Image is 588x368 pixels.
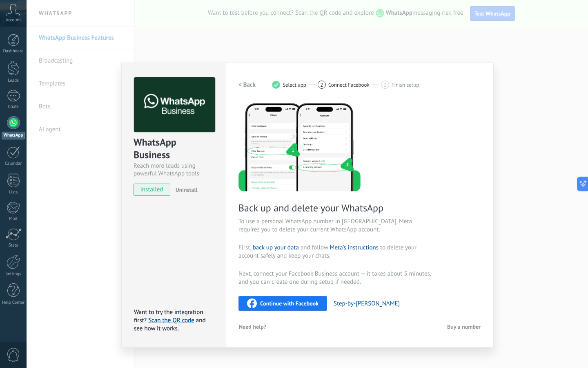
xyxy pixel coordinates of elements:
[238,321,267,333] button: Need help?
[334,300,400,307] button: Step-by-[PERSON_NAME]
[238,270,433,286] span: Next, connect your Facebook Business account — it takes about 5 minutes, and you can create one d...
[238,102,361,191] img: delete personal phone
[172,184,198,196] button: Uninstall
[134,162,214,177] div: Reach more leads using powerful WhatsApp tools
[260,301,318,306] span: Continue with Facebook
[134,316,206,332] span: and see how it works.
[283,82,306,88] span: Select app
[392,82,419,88] span: Finish setup
[134,77,215,132] img: logo_main.png
[6,18,21,23] span: Account
[2,243,25,248] div: Stats
[2,272,25,277] div: Settings
[447,321,481,333] button: Buy a number
[238,296,327,311] button: Continue with Facebook
[238,218,433,234] span: To use a personal WhatsApp number in [GEOGRAPHIC_DATA], Meta requires you to delete your current ...
[238,244,433,260] span: First, and follow to delete your account safely and keep your chats.
[253,244,299,251] a: back up your data
[176,186,198,193] span: Uninstall
[2,132,25,139] div: WhatsApp
[2,190,25,195] div: Lists
[2,104,25,110] div: Chats
[238,81,256,89] h2: < Back
[238,202,433,214] span: Back up and delete your WhatsApp
[2,49,25,54] div: Dashboard
[239,324,266,330] span: Need help?
[383,81,386,88] span: 3
[134,308,203,324] span: Want to try the integration first?
[2,161,25,166] div: Calendar
[238,77,256,92] button: < Back
[447,324,481,330] span: Buy a number
[148,316,194,324] a: Scan the QR code
[2,300,25,305] div: Help Center
[134,184,170,196] span: installed
[330,244,379,251] a: Meta’s instructions
[2,78,25,83] div: Leads
[134,136,214,162] div: WhatsApp Business
[328,82,370,88] span: Connect Facebook
[2,216,25,222] div: Mail
[320,81,323,88] span: 2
